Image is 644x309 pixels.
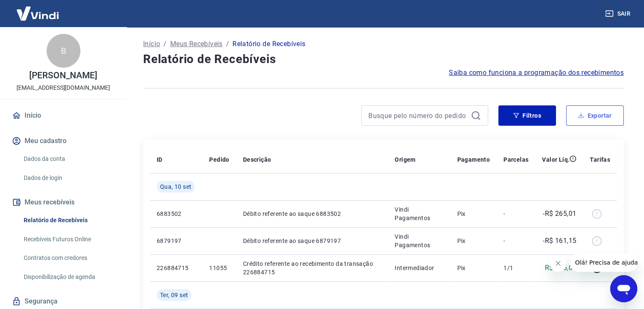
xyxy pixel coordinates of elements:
[160,291,188,299] span: Ter, 09 set
[20,169,116,187] a: Dados de login
[449,68,624,78] a: Saiba como funciona a programação dos recebimentos
[226,39,229,49] p: /
[503,155,528,164] p: Parcelas
[543,209,576,219] p: -R$ 265,01
[10,106,116,125] a: Início
[457,237,490,245] p: Pix
[20,150,116,168] a: Dados da conta
[457,210,490,218] p: Pix
[543,236,576,246] p: -R$ 161,15
[243,259,381,276] p: Crédito referente ao recebimento da transação 226884715
[243,237,381,245] p: Débito referente ao saque 6879197
[395,264,443,272] p: Intermediador
[170,39,223,49] a: Meus Recebíveis
[160,182,191,191] span: Qua, 10 set
[157,210,196,218] p: 6883502
[542,155,569,164] p: Valor Líq.
[566,105,624,126] button: Exportar
[243,155,271,164] p: Descrição
[395,232,443,249] p: Vindi Pagamentos
[603,6,634,22] button: Sair
[10,193,116,212] button: Meus recebíveis
[47,34,80,68] div: B
[163,39,166,49] p: /
[503,237,528,245] p: -
[17,83,110,92] p: [EMAIL_ADDRESS][DOMAIN_NAME]
[550,255,567,272] iframe: Fechar mensagem
[368,109,467,122] input: Busque pelo número do pedido
[209,264,229,272] p: 11055
[498,105,556,126] button: Filtros
[5,6,71,13] span: Olá! Precisa de ajuda?
[457,264,490,272] p: Pix
[20,212,116,229] a: Relatório de Recebíveis
[209,155,229,164] p: Pedido
[503,210,528,218] p: -
[610,275,637,302] iframe: Botão para abrir a janela de mensagens
[29,71,97,80] p: [PERSON_NAME]
[157,237,196,245] p: 6879197
[157,264,196,272] p: 226884715
[395,155,415,164] p: Origem
[20,268,116,286] a: Disponibilização de agenda
[143,51,624,68] h4: Relatório de Recebíveis
[503,264,528,272] p: 1/1
[590,155,610,164] p: Tarifas
[10,0,65,26] img: Vindi
[20,231,116,248] a: Recebíveis Futuros Online
[570,253,637,272] iframe: Mensagem da empresa
[20,249,116,267] a: Contratos com credores
[157,155,163,164] p: ID
[457,155,490,164] p: Pagamento
[243,210,381,218] p: Débito referente ao saque 6883502
[10,132,116,150] button: Meu cadastro
[232,39,305,49] p: Relatório de Recebíveis
[143,39,160,49] a: Início
[545,263,577,273] p: R$ 265,01
[395,205,443,222] p: Vindi Pagamentos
